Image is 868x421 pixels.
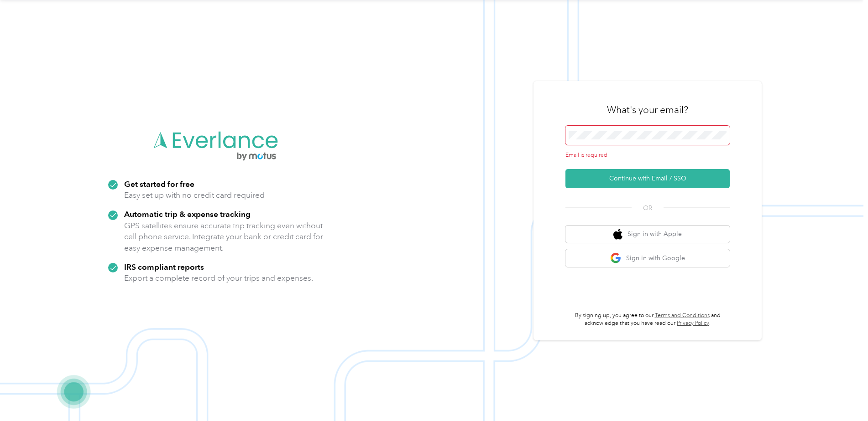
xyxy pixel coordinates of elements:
strong: Automatic trip & expense tracking [124,209,251,219]
a: Terms and Conditions [655,312,710,319]
strong: Get started for free [124,179,194,189]
p: Export a complete record of your trips and expenses. [124,272,313,284]
button: google logoSign in with Google [565,249,730,267]
button: apple logoSign in with Apple [565,226,730,243]
div: Email is required [565,151,730,159]
h3: What's your email? [607,103,688,116]
button: Continue with Email / SSO [565,169,730,188]
span: OR [632,203,664,213]
p: GPS satellites ensure accurate trip tracking even without cell phone service. Integrate your bank... [124,220,324,254]
img: google logo [610,252,622,264]
p: By signing up, you agree to our and acknowledge that you have read our . [565,312,730,328]
p: Easy set up with no credit card required [124,190,265,201]
a: Privacy Policy [677,320,709,327]
strong: IRS compliant reports [124,262,204,272]
img: apple logo [613,229,622,240]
